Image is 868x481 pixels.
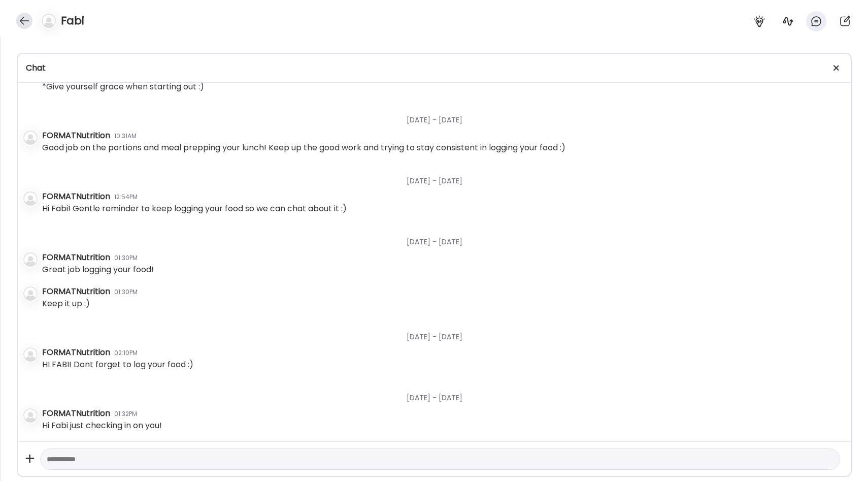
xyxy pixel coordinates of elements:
div: 10:31AM [114,132,137,141]
div: Hi Fabi! Gentle reminder to keep logging your food so we can chat about it :) [42,203,347,215]
img: bg-avatar-default.svg [42,14,56,28]
div: [DATE] - [DATE] [42,319,843,346]
div: FORMATNutrition [42,251,110,264]
div: [DATE] - [DATE] [42,380,843,407]
img: bg-avatar-default.svg [23,131,38,145]
div: Chat [26,62,843,74]
div: Great job logging your food! [42,264,154,276]
div: Good job on the portions and meal prepping your lunch! Keep up the good work and trying to stay c... [42,142,565,154]
div: FORMATNutrition [42,190,110,203]
div: 02:10PM [114,348,138,358]
h4: Fabi [61,13,84,29]
div: FORMATNutrition [42,285,110,298]
div: Keep it up :) [42,298,90,310]
div: HI FABI! Dont forget to log your food :) [42,359,193,371]
img: bg-avatar-default.svg [23,191,38,206]
div: FORMATNutrition [42,130,110,142]
div: FORMATNutrition [42,407,110,420]
div: Hi Fabi just checking in on you! [42,420,162,432]
div: [DATE] - [DATE] [42,164,843,190]
img: bg-avatar-default.svg [23,347,38,362]
div: [DATE] - [DATE] [42,103,843,130]
div: 12:54PM [114,193,138,202]
div: 01:30PM [114,253,138,263]
div: [DATE] - [DATE] [42,225,843,251]
img: bg-avatar-default.svg [23,252,38,267]
div: FORMATNutrition [42,346,110,359]
div: 01:32PM [114,409,137,419]
div: 01:30PM [114,287,138,297]
img: bg-avatar-default.svg [23,286,38,301]
img: bg-avatar-default.svg [23,408,38,423]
